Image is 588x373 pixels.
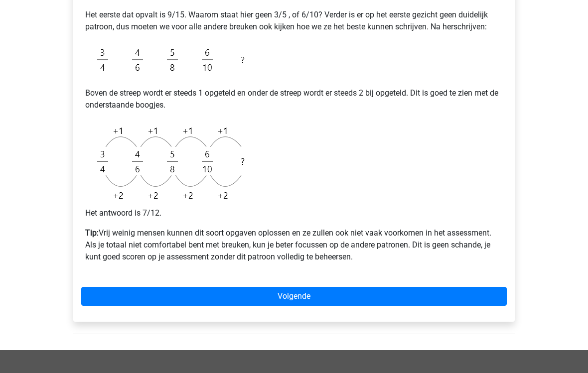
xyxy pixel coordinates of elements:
p: Boven de streep wordt er steeds 1 opgeteld en onder de streep wordt er steeds 2 bij opgeteld. Dit... [85,88,503,112]
img: Fractions_example_3_3.png [85,120,260,208]
a: Volgende [81,287,507,306]
p: Vrij weinig mensen kunnen dit soort opgaven oplossen en ze zullen ook niet vaak voorkomen in het ... [85,228,503,263]
img: Fractions_example_3_2.png [85,41,260,80]
p: Het eerste dat opvalt is 9/15. Waarom staat hier geen 3/5 , of 6/10? Verder is er op het eerste g... [85,9,503,33]
b: Tip: [85,229,99,238]
p: Het antwoord is 7/12. [85,208,503,220]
